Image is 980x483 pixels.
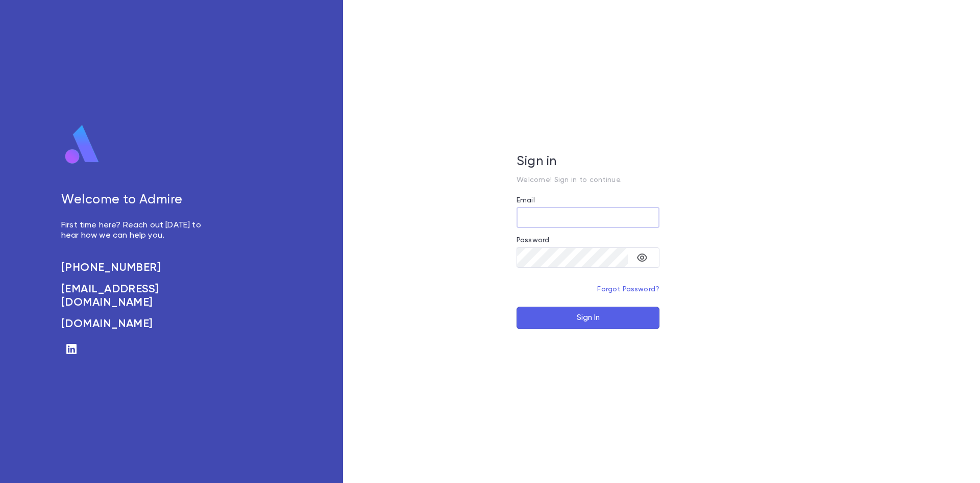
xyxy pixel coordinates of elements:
h5: Welcome to Admire [61,193,212,208]
a: [PHONE_NUMBER] [61,261,212,274]
a: [DOMAIN_NAME] [61,317,212,331]
button: toggle password visibility [632,247,652,268]
p: First time here? Reach out [DATE] to hear how we can help you. [61,220,212,241]
p: Welcome! Sign in to continue. [517,176,659,184]
a: Forgot Password? [597,286,659,293]
h5: Sign in [517,154,659,170]
img: logo [61,124,103,165]
label: Password [517,236,549,244]
button: Sign In [517,307,659,329]
a: [EMAIL_ADDRESS][DOMAIN_NAME] [61,283,212,309]
label: Email [517,196,535,204]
